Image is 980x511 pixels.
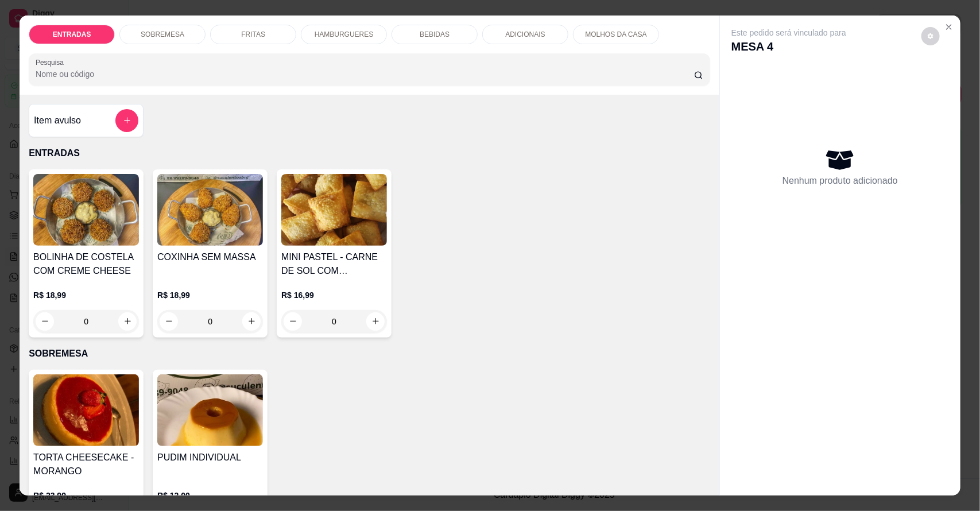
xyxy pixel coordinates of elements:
p: ADICIONAIS [505,30,545,39]
img: product-image [33,374,139,446]
img: product-image [157,374,263,446]
button: Close [940,18,958,36]
p: BEBIDAS [420,30,450,39]
p: Nenhum produto adicionado [783,174,898,188]
button: decrease-product-quantity [921,27,940,45]
button: increase-product-quantity [118,312,137,331]
p: R$ 16,99 [281,289,387,301]
p: R$ 12,00 [157,490,263,501]
p: R$ 18,99 [157,289,263,301]
button: decrease-product-quantity [284,312,302,331]
p: MOLHOS DA CASA [585,30,646,39]
p: ENTRADAS [53,30,91,39]
h4: COXINHA SEM MASSA [157,250,263,264]
p: MESA 4 [731,38,846,55]
button: increase-product-quantity [242,312,261,331]
h4: PUDIM INDIVIDUAL [157,451,263,464]
h4: BOLINHA DE COSTELA COM CREME CHEESE [33,250,139,278]
img: product-image [33,174,139,246]
p: FRITAS [241,30,265,39]
p: Este pedido será vinculado para [731,27,846,38]
label: Pesquisa [36,57,68,67]
input: Pesquisa [36,68,694,80]
p: HAMBURGUERES [315,30,374,39]
p: SOBREMESA [29,347,710,361]
p: ENTRADAS [29,146,710,160]
h4: TORTA CHEESECAKE - MORANGO [33,451,139,478]
button: add-separate-item [115,109,138,132]
button: increase-product-quantity [366,312,385,331]
h4: MINI PASTEL - CARNE DE SOL COM REQUEIJÃO CREMOSO [281,250,387,278]
p: R$ 23,99 [33,490,139,501]
button: decrease-product-quantity [36,312,54,331]
button: decrease-product-quantity [160,312,178,331]
p: SOBREMESA [141,30,184,39]
h4: Item avulso [34,114,81,127]
p: R$ 18,99 [33,289,139,301]
img: product-image [157,174,263,246]
img: product-image [281,174,387,246]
